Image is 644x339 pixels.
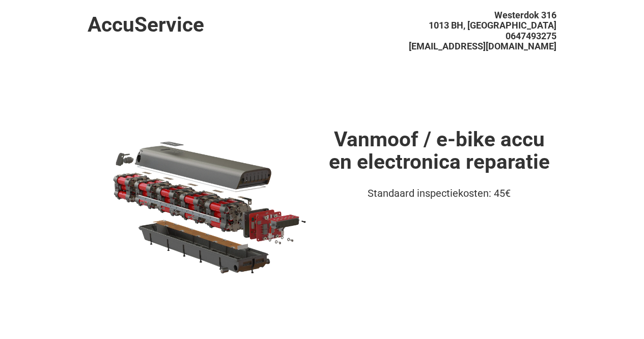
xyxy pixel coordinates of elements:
span: Standaard inspectiekosten: 45€ [368,187,511,199]
span: 0647493275 [506,31,556,41]
span: Westerdok 316 [494,10,556,20]
img: battery.webp [88,128,322,284]
span: [EMAIL_ADDRESS][DOMAIN_NAME] [409,41,556,51]
h1: Vanmoof / e-bike accu en electronica reparatie [322,128,556,173]
h1: AccuService [88,13,322,36]
span: 1013 BH, [GEOGRAPHIC_DATA] [429,20,556,31]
